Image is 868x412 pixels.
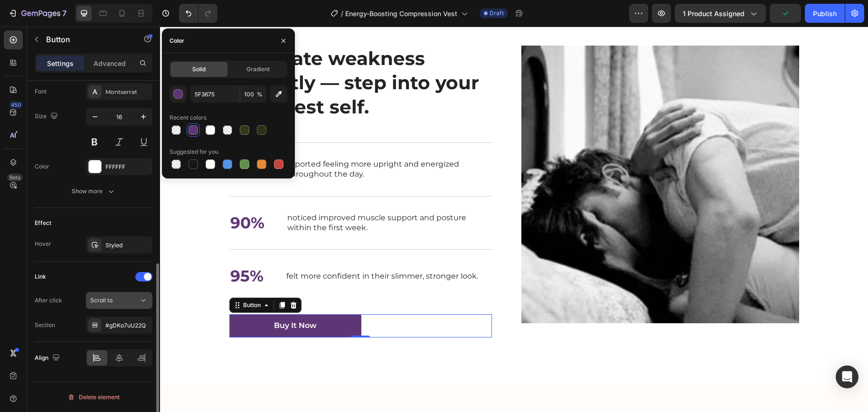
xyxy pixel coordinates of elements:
div: Open Intercom Messenger [836,365,859,388]
p: Settings [47,58,74,68]
span: Energy-Boosting Compression Vest [345,9,457,19]
p: Advanced [94,58,126,68]
button: Delete element [35,390,152,405]
iframe: Design area [160,27,868,412]
p: 7 [62,8,66,19]
button: Show more [35,183,152,200]
div: 450 [9,101,23,109]
div: Hover [35,240,51,248]
div: Size [35,110,60,123]
span: / [341,9,343,19]
div: Recent colors [170,113,207,122]
div: Suggested for you [170,148,218,156]
span: Draft [490,9,504,18]
div: Montserrat [105,88,150,96]
span: Solid [192,65,206,74]
div: Align [35,352,62,365]
span: 1 product assigned [683,9,745,19]
div: Styled [105,241,150,250]
div: Beta [7,174,23,181]
div: Delete element [67,392,120,403]
span: Gradient [246,65,270,74]
button: Publish [805,4,845,23]
span: Scroll to [90,297,113,304]
button: 7 [4,4,71,23]
div: #gDKo7uU22Q [105,321,150,330]
div: FFFFFF [105,163,150,171]
div: Color [170,37,184,45]
p: Button [46,34,127,45]
button: Scroll to [86,292,152,309]
div: Publish [813,9,837,19]
div: Font [35,87,47,96]
div: Undo/Redo [179,4,217,23]
div: Show more [72,187,116,196]
div: After click [35,296,62,305]
input: Eg: FFFFFF [190,85,240,103]
div: Link [35,272,46,281]
span: % [257,90,263,99]
div: Effect [35,219,51,227]
div: Section [35,321,55,329]
div: Color [35,162,49,171]
button: 1 product assigned [675,4,766,23]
